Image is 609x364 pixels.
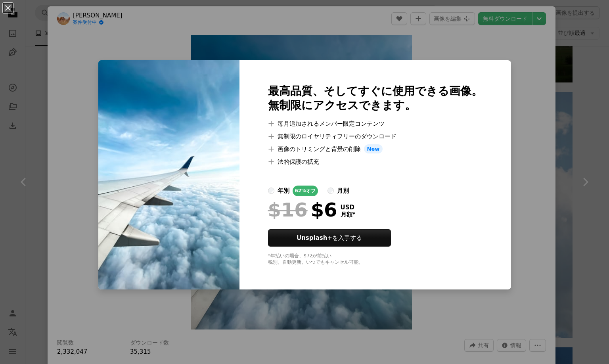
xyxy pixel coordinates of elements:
button: Unsplash+を入手する [268,229,391,247]
input: 月別 [327,188,334,194]
li: 法的保護の拡充 [268,157,483,167]
li: 毎月追加されるメンバー限定コンテンツ [268,119,483,128]
div: $6 [268,199,337,220]
input: 年別62%オフ [268,188,274,194]
h2: 最高品質、そしてすぐに使用できる画像。 無制限にアクセスできます。 [268,84,483,113]
img: photo-1605590427165-3884d6aa6731 [98,60,239,290]
li: 画像のトリミングと背景の削除 [268,144,483,154]
span: $16 [268,199,308,220]
div: 年別 [278,186,289,195]
div: *年払いの場合、 $72 が前払い 税別。自動更新。いつでもキャンセル可能。 [268,253,483,266]
li: 無制限のロイヤリティフリーのダウンロード [268,132,483,141]
div: 62% オフ [293,186,318,196]
span: New [364,144,383,154]
strong: Unsplash+ [297,234,332,241]
div: 月別 [337,186,349,195]
span: USD [341,204,356,211]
